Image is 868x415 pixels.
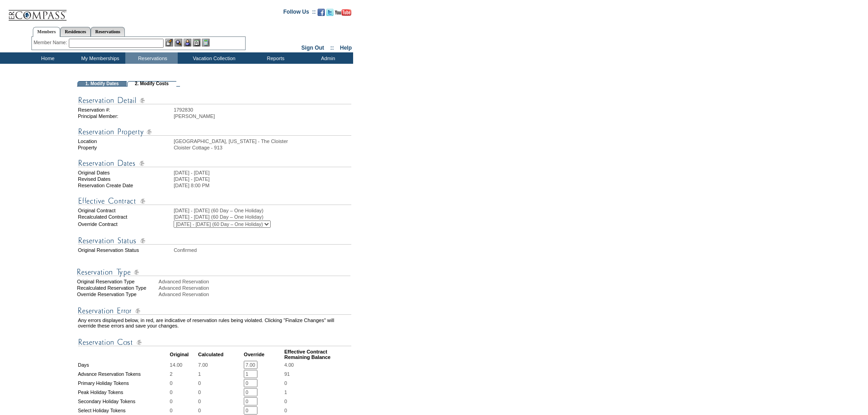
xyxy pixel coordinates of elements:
img: Compass Home [8,2,67,21]
td: 0 [170,388,197,396]
td: Revised Dates [78,176,173,182]
td: 0 [198,397,243,405]
div: Advanced Reservation [159,285,352,291]
div: Advanced Reservation [159,279,352,284]
span: 4.00 [284,362,294,368]
td: Original Reservation Status [78,247,173,253]
td: Effective Contract Remaining Balance [284,349,351,360]
td: My Memberships [73,52,125,64]
td: Confirmed [174,247,351,253]
td: Reservation Create Date [78,183,173,188]
img: b_edit.gif [165,39,173,46]
img: Reservation Type [77,266,350,278]
img: b_calculator.gif [202,39,210,46]
td: 1. Modify Dates [77,81,127,87]
a: Become our fan on Facebook [318,11,325,17]
img: Reservation Property [78,126,351,138]
td: [DATE] - [DATE] [174,170,351,175]
td: Advance Reservation Tokens [78,370,169,378]
td: 0 [198,406,243,415]
td: [PERSON_NAME] [174,113,351,119]
td: Home [21,52,73,64]
td: Select Holiday Tokens [78,406,169,415]
td: Reservations [125,52,178,64]
td: Admin [301,52,353,64]
span: 0 [284,408,287,413]
td: Secondary Holiday Tokens [78,397,169,405]
td: 0 [198,388,243,396]
a: Reservations [91,27,125,36]
td: Location [78,138,173,144]
img: Reservation Errors [78,305,351,317]
td: Original Dates [78,170,173,175]
td: Days [78,361,169,369]
div: Member Name: [34,39,69,46]
a: Follow us on Twitter [326,11,334,17]
td: 1792830 [174,107,351,113]
img: Reservations [193,39,200,46]
a: Help [340,45,352,51]
img: Reservation Status [78,235,351,246]
td: Primary Holiday Tokens [78,379,169,387]
img: Impersonate [184,39,191,46]
td: Vacation Collection [178,52,248,64]
img: View [175,39,182,46]
td: 1 [198,370,243,378]
a: Sign Out [301,45,324,51]
td: 14.00 [170,361,197,369]
div: Recalculated Reservation Type [77,285,158,291]
div: Override Reservation Type [77,292,158,297]
td: [DATE] 8:00 PM [174,183,351,188]
div: Advanced Reservation [159,292,352,297]
td: 0 [198,379,243,387]
td: Original [170,349,197,360]
td: 0 [170,397,197,405]
td: Peak Holiday Tokens [78,388,169,396]
td: [DATE] - [DATE] (60 Day – One Holiday) [174,214,351,220]
span: 1 [284,389,287,395]
img: Reservation Dates [78,158,351,169]
span: 0 [284,399,287,404]
td: Any errors displayed below, in red, are indicative of reservation rules being violated. Clicking ... [78,318,351,328]
td: Calculated [198,349,243,360]
td: 0 [170,406,197,415]
td: [GEOGRAPHIC_DATA], [US_STATE] - The Cloister [174,138,351,144]
td: Property [78,145,173,150]
img: Effective Contract [78,195,351,207]
td: Cloister Cottage - 913 [174,145,351,150]
td: Override [244,349,283,360]
td: Reports [248,52,301,64]
a: Members [33,27,61,37]
img: Subscribe to our YouTube Channel [335,9,351,16]
td: [DATE] - [DATE] [174,176,351,182]
span: 91 [284,371,290,377]
td: 7.00 [198,361,243,369]
td: [DATE] - [DATE] (60 Day – One Holiday) [174,208,351,213]
img: Become our fan on Facebook [318,9,325,16]
td: Recalculated Contract [78,214,173,220]
img: Reservation Detail [78,95,351,106]
td: Original Contract [78,208,173,213]
td: 2 [170,370,197,378]
td: Override Contract [78,220,173,228]
td: Principal Member: [78,113,173,119]
div: Original Reservation Type [77,279,158,284]
td: 0 [170,379,197,387]
img: Follow us on Twitter [326,9,334,16]
a: Residences [60,27,91,36]
td: 2. Modify Costs [127,81,176,87]
span: :: [330,45,334,51]
td: Follow Us :: [283,8,316,19]
img: Reservation Cost [78,337,351,348]
a: Subscribe to our YouTube Channel [335,11,351,17]
td: Reservation #: [78,107,173,113]
span: 0 [284,380,287,386]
